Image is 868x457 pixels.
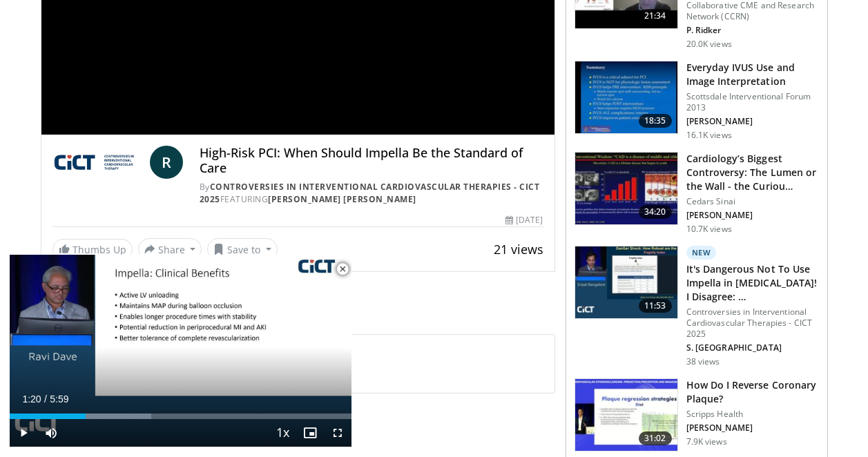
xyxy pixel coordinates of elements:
[200,181,540,205] a: Controversies in Interventional Cardiovascular Therapies - CICT 2025
[200,146,543,175] h4: High-Risk PCI: When Should Impella Be the Standard of Care
[686,422,819,434] p: [PERSON_NAME]
[269,419,296,447] button: Playback Rate
[686,436,727,447] p: 7.9K views
[639,431,672,445] span: 31:02
[329,255,356,284] button: Close
[686,196,819,207] p: Cedars Sinai
[138,238,202,260] button: Share
[686,378,819,406] h3: How Do I Reverse Coronary Plaque?
[686,152,819,193] h3: Cardiology’s Biggest Controversy: The Lumen or the Wall - the Curiou…
[37,419,65,447] button: Mute
[686,246,717,260] p: New
[52,239,133,260] a: Thumbs Up
[268,193,416,205] a: [PERSON_NAME] [PERSON_NAME]
[686,39,732,50] p: 20.0K views
[575,379,677,451] img: 31adc9e7-5da4-4a43-a07f-d5170cdb9529.150x105_q85_crop-smart_upscale.jpg
[494,241,543,257] span: 21 views
[639,205,672,219] span: 34:20
[10,414,351,419] div: Progress Bar
[575,152,819,235] a: 34:20 Cardiology’s Biggest Controversy: The Lumen or the Wall - the Curiou… Cedars Sinai [PERSON_...
[686,356,720,367] p: 38 views
[10,419,37,447] button: Play
[686,342,819,353] p: S. [GEOGRAPHIC_DATA]
[686,25,819,36] p: P. Ridker
[575,61,819,141] a: 18:35 Everyday IVUS Use and Image Interpretation Scottsdale Interventional Forum 2013 [PERSON_NAM...
[324,419,351,447] button: Fullscreen
[686,224,732,235] p: 10.7K views
[52,146,144,179] img: Controversies in Interventional Cardiovascular Therapies - CICT 2025
[575,378,819,451] a: 31:02 How Do I Reverse Coronary Plaque? Scripps Health [PERSON_NAME] 7.9K views
[639,114,672,128] span: 18:35
[686,307,819,340] p: Controversies in Interventional Cardiovascular Therapies - CICT 2025
[10,255,351,447] video-js: Video Player
[686,130,732,141] p: 16.1K views
[575,153,677,224] img: d453240d-5894-4336-be61-abca2891f366.150x105_q85_crop-smart_upscale.jpg
[686,210,819,221] p: [PERSON_NAME]
[575,61,677,133] img: dTBemQywLidgNXR34xMDoxOjA4MTsiGN.150x105_q85_crop-smart_upscale.jpg
[686,61,819,88] h3: Everyday IVUS Use and Image Interpretation
[50,393,68,405] span: 5:59
[22,393,41,405] span: 1:20
[575,246,819,367] a: 11:53 New It's Dangerous Not To Use Impella in [MEDICAL_DATA]! I Disagree: … Controversies in Int...
[686,409,819,420] p: Scripps Health
[207,238,278,260] button: Save to
[505,214,543,226] div: [DATE]
[639,299,672,313] span: 11:53
[686,116,819,127] p: [PERSON_NAME]
[296,419,324,447] button: Enable picture-in-picture mode
[686,262,819,304] h3: It's Dangerous Not To Use Impella in [MEDICAL_DATA]! I Disagree: …
[44,393,47,405] span: /
[639,9,672,23] span: 21:34
[686,91,819,113] p: Scottsdale Interventional Forum 2013
[150,146,183,179] a: R
[575,246,677,318] img: ad639188-bf21-463b-a799-85e4bc162651.150x105_q85_crop-smart_upscale.jpg
[200,181,543,206] div: By FEATURING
